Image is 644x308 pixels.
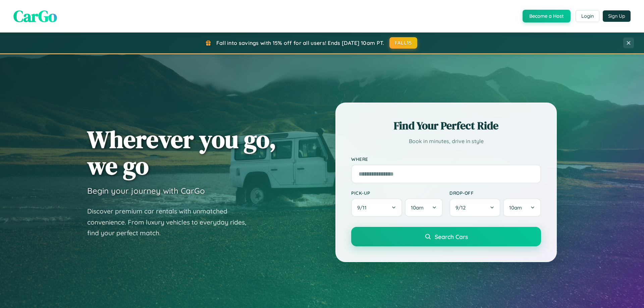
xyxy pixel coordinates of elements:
[603,10,631,22] button: Sign Up
[351,118,541,133] h2: Find Your Perfect Ride
[509,204,522,211] span: 10am
[87,186,205,196] h3: Begin your journey with CarGo
[13,5,57,27] span: CarGo
[357,204,370,211] span: 9 / 11
[449,198,500,217] button: 9/12
[216,40,384,46] span: Fall into savings with 15% off for all users! Ends [DATE] 10am PT.
[351,190,443,196] label: Pick-up
[87,206,255,239] p: Discover premium car rentals with unmatched convenience. From luxury vehicles to everyday rides, ...
[455,204,469,211] span: 9 / 12
[523,10,571,22] button: Become a Host
[351,198,402,217] button: 9/11
[87,126,276,179] h1: Wherever you go, we go
[576,10,599,22] button: Login
[389,37,418,49] button: FALL15
[405,198,443,217] button: 10am
[435,233,468,240] span: Search Cars
[351,156,541,162] label: Where
[503,198,541,217] button: 10am
[351,227,541,246] button: Search Cars
[449,190,541,196] label: Drop-off
[411,204,424,211] span: 10am
[351,136,541,146] p: Book in minutes, drive in style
